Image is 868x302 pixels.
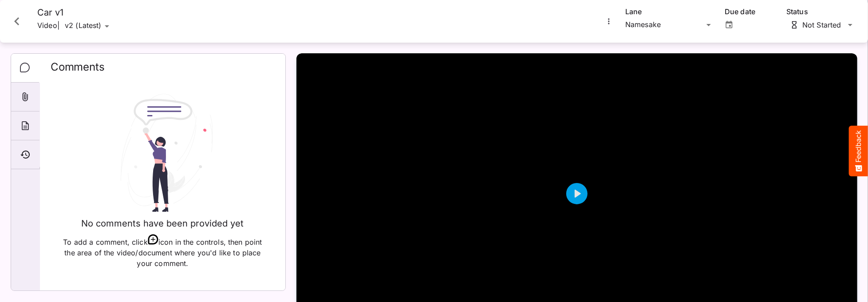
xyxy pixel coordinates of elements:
h2: Comments [51,61,275,79]
div: About [11,111,39,140]
p: Video [37,18,57,34]
h4: No comments have been provided yet [81,218,244,229]
div: Not Started [790,20,842,29]
button: Feedback [849,126,868,176]
img: new-thread.svg [148,234,158,245]
div: Namesake [625,18,703,32]
div: v2 (Latest) [65,20,102,33]
div: Attachments [11,83,39,111]
div: Comments [11,54,40,83]
p: To add a comment, click icon in the controls, then point the area of the video/document where you... [61,234,264,269]
button: More options for Car v1 [603,16,615,27]
button: Play [566,183,588,204]
span: | [57,20,59,31]
div: Timeline [11,140,39,169]
button: Close card [4,8,30,35]
img: No threads [110,93,215,212]
button: Open [723,19,735,31]
h4: Car v1 [37,7,112,18]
